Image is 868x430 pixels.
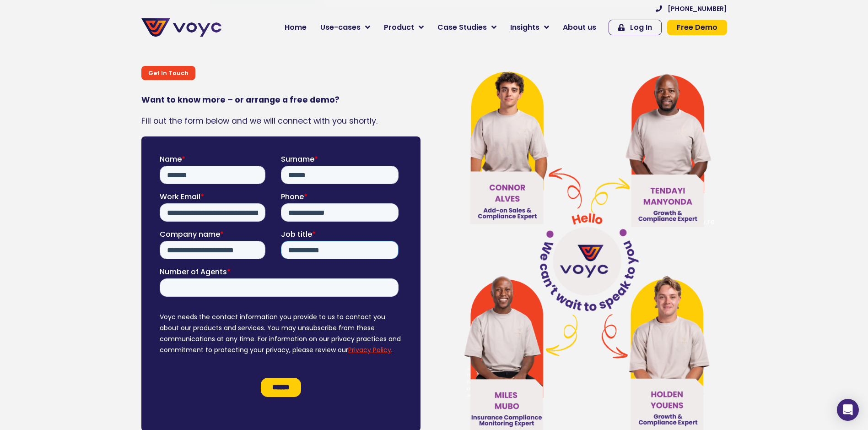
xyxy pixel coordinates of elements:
img: voyc-full-logo [141,18,221,37]
a: Home [278,18,313,37]
a: Privacy Policy [189,191,232,200]
span: About us [563,22,596,33]
a: [PHONE_NUMBER] [656,5,727,12]
span: Home [285,22,307,33]
iframe: Form 0 [160,155,402,413]
a: Case Studies [431,18,503,37]
span: Free Demo [677,24,717,31]
span: Use-cases [320,22,361,33]
span: Log In [630,24,652,31]
a: Product [377,18,431,37]
span: Phone [121,37,144,47]
p: Fill out the form below and we will connect with you shortly. [141,115,421,127]
span: Insights [510,22,539,33]
span: Product [384,22,414,33]
strong: Want to know more – or arrange a free demo? [141,94,340,105]
span: Job title [121,74,152,85]
div: Get In Touch [141,66,195,80]
span: Case Studies [437,22,487,33]
a: Use-cases [313,18,377,37]
a: Log In [609,20,662,35]
span: [PHONE_NUMBER] [668,5,727,12]
a: Insights [503,18,556,37]
a: About us [556,18,603,37]
div: Open Intercom Messenger [837,399,859,421]
a: Free Demo [667,20,727,35]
